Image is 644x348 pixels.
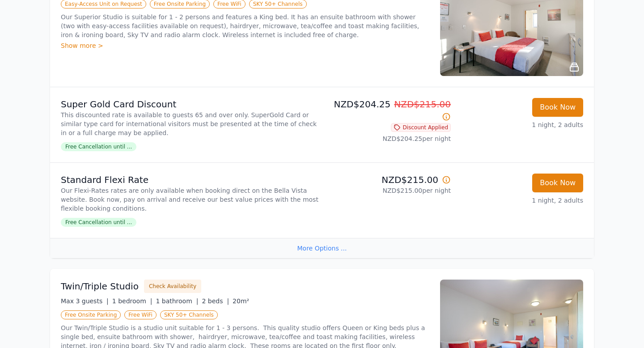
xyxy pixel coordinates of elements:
[124,310,157,319] span: Free WiFi
[391,123,451,132] span: Discount Applied
[326,174,451,186] p: NZD$215.00
[326,186,451,195] p: NZD$215.00 per night
[61,142,136,151] span: Free Cancellation until ...
[61,280,139,293] h3: Twin/Triple Studio
[61,110,318,137] p: This discounted rate is available to guests 65 and over only. SuperGold Card or similar type card...
[61,297,109,305] span: Max 3 guests |
[144,280,201,293] button: Check Availability
[61,174,318,186] p: Standard Flexi Rate
[61,98,318,110] p: Super Gold Card Discount
[156,297,198,305] span: 1 bathroom |
[61,186,318,213] p: Our Flexi-Rates rates are only available when booking direct on the Bella Vista website. Book now...
[160,310,218,319] span: SKY 50+ Channels
[112,297,153,305] span: 1 bedroom |
[61,13,429,39] p: Our Superior Studio is suitable for 1 - 2 persons and features a King bed. It has an ensuite bath...
[532,174,583,192] button: Book Now
[61,41,429,50] div: Show more >
[61,310,121,319] span: Free Onsite Parking
[326,98,451,123] p: NZD$204.25
[458,120,583,129] p: 1 night, 2 adults
[326,134,451,143] p: NZD$204.25 per night
[394,99,451,110] span: NZD$215.00
[61,218,136,227] span: Free Cancellation until ...
[50,238,594,258] div: More Options ...
[202,297,229,305] span: 2 beds |
[458,196,583,205] p: 1 night, 2 adults
[233,297,249,305] span: 20m²
[532,98,583,117] button: Book Now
